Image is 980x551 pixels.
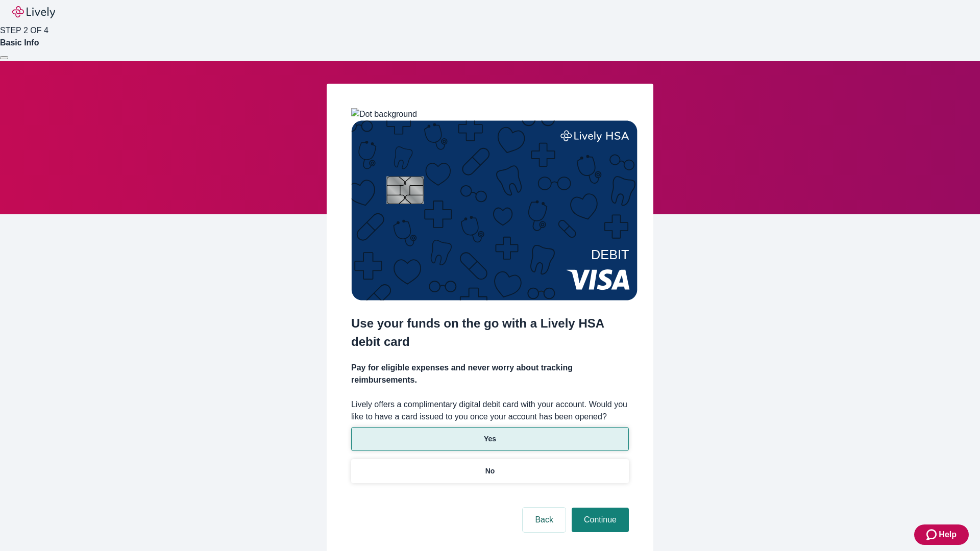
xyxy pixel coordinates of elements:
[926,529,939,541] svg: Zendesk support icon
[914,524,969,545] button: Zendesk support iconHelp
[351,427,629,451] button: Yes
[12,6,55,18] img: Lively
[351,398,629,423] label: Lively offers a complimentary digital debit card with your account. Would you like to have a card...
[572,508,629,532] button: Continue
[351,108,417,120] img: Dot background
[351,120,638,300] img: Debit card
[939,529,957,541] span: Help
[351,362,629,386] h4: Pay for eligible expenses and never worry about tracking reimbursements.
[351,314,629,351] h2: Use your funds on the go with a Lively HSA debit card
[485,466,495,477] p: No
[484,434,496,444] p: Yes
[523,508,566,532] button: Back
[351,459,629,483] button: No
